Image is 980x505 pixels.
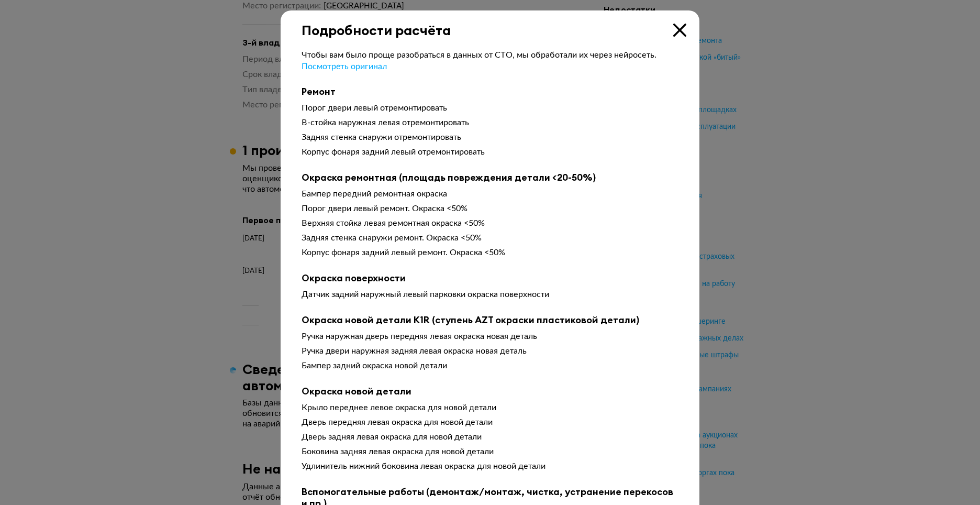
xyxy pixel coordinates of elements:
b: Окраска поверхности [302,272,678,284]
span: Посмотреть оригинал [302,62,387,71]
div: Корпус фонаря задний левый отремонтировать [302,147,678,157]
div: Корпус фонаря задний левый ремонт. Окраска <50% [302,247,678,258]
div: Боковина задняя левая окраска для новой детали [302,446,678,457]
div: Ручка двери наружная задняя левая окраска новая деталь [302,346,678,356]
div: Удлинитель нижний боковина левая окраска для новой детали [302,461,678,471]
b: Окраска новой детали [302,386,678,397]
b: Окраска новой детали K1R (ступень AZT окраски пластиковой детали) [302,314,678,326]
div: Дверь задняя левая окраска для новой детали [302,432,678,442]
div: Подробности расчёта [281,10,699,38]
div: Дверь передняя левая окраска для новой детали [302,417,678,427]
div: Бампер передний ремонтная окраска [302,189,678,199]
div: Задняя стенка снаружи ремонт. Окраска <50% [302,233,678,243]
div: B-стойка наружная левая отремонтировать [302,117,678,128]
div: Порог двери левый ремонт. Окраска <50% [302,203,678,214]
div: Верхняя стойка левая ремонтная окраска <50% [302,218,678,228]
b: Окраска ремонтная (площадь повреждения детали <20-50%) [302,172,678,183]
b: Ремонт [302,86,678,97]
div: Порог двери левый отремонтировать [302,103,678,113]
div: Задняя стенка снаружи отремонтировать [302,132,678,142]
div: Бампер задний окраска новой детали [302,360,678,371]
div: Датчик задний наружный левый парковки окраска поверхности [302,289,678,300]
div: Крыло переднее левое окраска для новой детали [302,402,678,413]
span: Чтобы вам было проще разобраться в данных от СТО, мы обработали их через нейросеть. [302,51,656,59]
div: Ручка наружная дверь передняя левая окраска новая деталь [302,331,678,342]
